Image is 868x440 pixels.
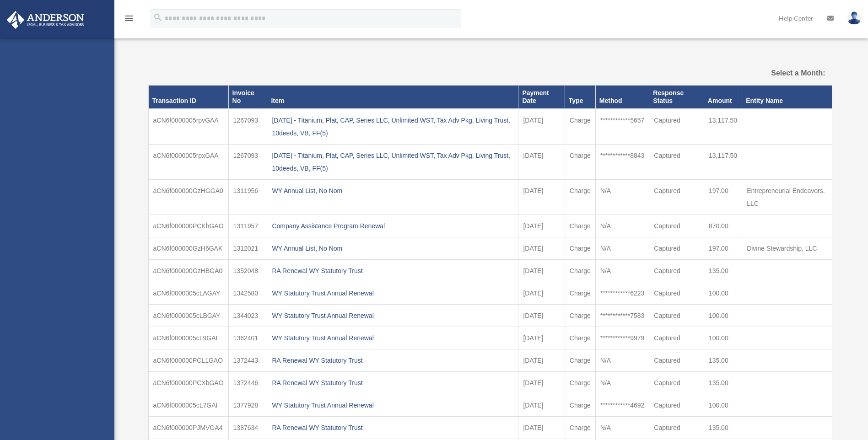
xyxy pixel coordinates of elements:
[148,282,228,304] td: aCN6f0000005cLAGAY
[518,237,565,259] td: [DATE]
[595,371,649,394] td: N/A
[649,282,704,304] td: Captured
[742,237,832,259] td: Divine Stewardship, LLC
[267,86,518,109] th: Item
[595,179,649,215] td: N/A
[595,416,649,439] td: N/A
[704,215,742,237] td: 870.00
[649,179,704,215] td: Captured
[228,304,267,327] td: 1344023
[649,371,704,394] td: Captured
[272,354,513,367] div: RA Renewal WY Statutory Trust
[272,220,513,232] div: Company Assistance Program Renewal
[148,109,228,145] td: aCN6f0000005rpvGAA
[272,264,513,277] div: RA Renewal WY Statutory Trust
[649,394,704,416] td: Captured
[595,349,649,371] td: N/A
[649,109,704,145] td: Captured
[148,144,228,179] td: aCN6f0000005rpxGAA
[518,144,565,179] td: [DATE]
[228,86,267,109] th: Invoice No
[228,327,267,349] td: 1362401
[148,86,228,109] th: Transaction ID
[704,259,742,282] td: 135.00
[272,309,513,322] div: WY Statutory Trust Annual Renewal
[272,114,513,140] div: [DATE] - Titanium, Plat, CAP, Series LLC, Unlimited WST, Tax Adv Pkg, Living Trust, 10deeds, VB, ...
[649,304,704,327] td: Captured
[228,371,267,394] td: 1372446
[704,349,742,371] td: 135.00
[518,86,565,109] th: Payment Date
[518,371,565,394] td: [DATE]
[124,16,135,24] a: menu
[148,416,228,439] td: aCN6f000000PJMVGA4
[153,12,163,22] i: search
[228,259,267,282] td: 1352048
[649,259,704,282] td: Captured
[228,416,267,439] td: 1387634
[148,327,228,349] td: aCN6f0000005cL9GAI
[272,399,513,412] div: WY Statutory Trust Annual Renewal
[148,371,228,394] td: aCN6f000000PCXbGAO
[704,416,742,439] td: 135.00
[704,327,742,349] td: 100.00
[565,109,595,145] td: Charge
[565,86,595,109] th: Type
[649,144,704,179] td: Captured
[518,179,565,215] td: [DATE]
[228,179,267,215] td: 1311956
[649,237,704,259] td: Captured
[847,11,861,25] img: User Pic
[565,282,595,304] td: Charge
[565,349,595,371] td: Charge
[725,67,825,80] label: Select a Month:
[565,327,595,349] td: Charge
[272,376,513,389] div: RA Renewal WY Statutory Trust
[148,215,228,237] td: aCN6f000000PCKhGAO
[228,144,267,179] td: 1267093
[704,86,742,109] th: Amount
[148,349,228,371] td: aCN6f000000PCL1GAO
[704,394,742,416] td: 100.00
[565,416,595,439] td: Charge
[742,179,832,215] td: Entrepreneurial Endeavors, LLC
[565,144,595,179] td: Charge
[148,259,228,282] td: aCN6f000000GzHBGA0
[228,237,267,259] td: 1312021
[228,215,267,237] td: 1311957
[518,215,565,237] td: [DATE]
[4,11,87,29] img: Anderson Advisors Platinum Portal
[148,179,228,215] td: aCN6f000000GzHGGA0
[565,215,595,237] td: Charge
[272,332,513,344] div: WY Statutory Trust Annual Renewal
[595,215,649,237] td: N/A
[704,237,742,259] td: 197.00
[565,394,595,416] td: Charge
[565,237,595,259] td: Charge
[518,349,565,371] td: [DATE]
[124,13,135,24] i: menu
[595,259,649,282] td: N/A
[148,394,228,416] td: aCN6f0000005cL7GAI
[272,149,513,175] div: [DATE] - Titanium, Plat, CAP, Series LLC, Unlimited WST, Tax Adv Pkg, Living Trust, 10deeds, VB, ...
[228,282,267,304] td: 1342580
[649,416,704,439] td: Captured
[649,327,704,349] td: Captured
[518,259,565,282] td: [DATE]
[518,109,565,145] td: [DATE]
[518,327,565,349] td: [DATE]
[595,86,649,109] th: Method
[704,109,742,145] td: 13,117.50
[148,304,228,327] td: aCN6f0000005cLBGAY
[228,349,267,371] td: 1372443
[649,215,704,237] td: Captured
[228,109,267,145] td: 1267093
[649,86,704,109] th: Response Status
[704,144,742,179] td: 13,117.50
[148,237,228,259] td: aCN6f000000GzH6GAK
[518,394,565,416] td: [DATE]
[272,287,513,300] div: WY Statutory Trust Annual Renewal
[742,86,832,109] th: Entity Name
[272,421,513,434] div: RA Renewal WY Statutory Trust
[704,282,742,304] td: 100.00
